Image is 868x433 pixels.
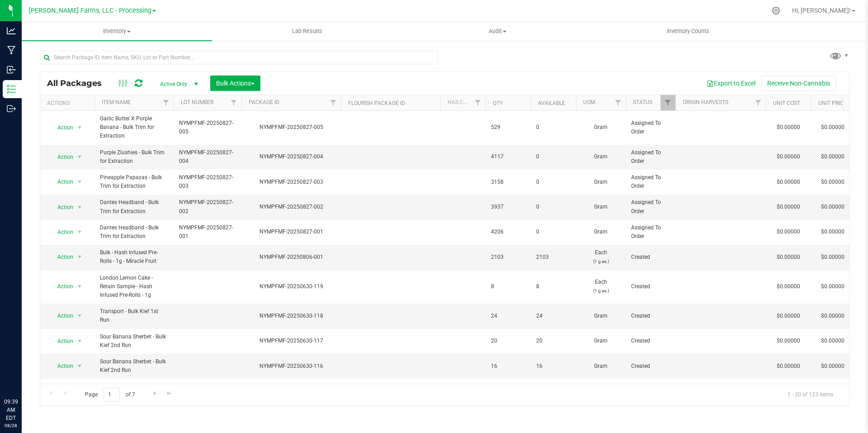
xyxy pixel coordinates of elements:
input: Search Package ID, Item Name, SKU, Lot or Part Number... [40,51,438,64]
span: Each [581,278,620,295]
span: 16 [491,362,525,371]
span: select [74,121,85,134]
span: Sour Banana Sherbet - Bulk Kief 2nd Run [100,333,168,350]
span: Created [631,253,670,262]
span: Purple Zlushies - Bulk Trim for Extraction [100,148,168,166]
span: Action [49,335,74,347]
span: 20 [491,337,525,345]
span: 0 [536,123,571,132]
span: Assigned To Order [631,224,670,241]
a: Filter [611,95,626,110]
span: Pineapple Papayas - Bulk Trim for Extraction [100,173,168,190]
span: 16 [536,362,571,371]
span: Gram [581,178,620,186]
span: NYMPFMF-20250827-001 [179,224,236,241]
span: 8 [536,282,571,291]
span: [PERSON_NAME] Farms, LLC - Processing [29,7,151,14]
div: NYMPFMF-20250806-001 [240,253,342,262]
span: Gram [581,337,620,345]
td: $0.00000 [766,245,811,270]
span: Action [49,121,74,134]
a: Item Name [102,99,131,105]
span: Transport - Bulk Kief 1st Run [100,307,168,324]
input: 1 [104,388,120,402]
inline-svg: Manufacturing [7,46,16,55]
span: 0 [536,178,571,186]
span: select [74,335,85,347]
p: 08/28 [4,422,18,429]
span: Gram [581,228,620,236]
span: Dantes Headband - Bulk Trim for Extraction [100,224,168,241]
td: $0.00000 [766,354,811,379]
span: $0.00000 [816,225,849,238]
span: Bulk Actions [216,80,255,87]
a: Lab Results [212,22,402,41]
a: Package ID [249,99,279,105]
td: $0.00000 [766,329,811,354]
span: Gram [581,152,620,161]
a: Qty [493,100,503,106]
inline-svg: Inbound [7,65,16,74]
span: Assigned To Order [631,198,670,215]
div: NYMPFMF-20250630-118 [240,312,342,320]
a: Go to the last page [163,388,176,400]
span: Action [49,309,74,322]
div: NYMPFMF-20250827-004 [240,152,342,161]
span: select [74,309,85,322]
span: Dantes Headband - Bulk Trim for Extraction [100,198,168,215]
span: Action [49,201,74,214]
span: Action [49,251,74,263]
div: NYMPFMF-20250630-119 [240,282,342,291]
div: NYMPFMF-20250630-116 [240,362,342,371]
span: Lab Results [280,27,335,35]
span: NYMPFMF-20250827-003 [179,173,236,190]
div: Manage settings [770,6,782,15]
p: (1 g ea.) [581,257,620,266]
button: Export to Excel [701,76,761,91]
span: $0.00000 [816,251,849,264]
span: 3937 [491,203,525,211]
div: Actions [47,100,91,106]
span: select [74,226,85,238]
span: Bulk - Hash Infused Pre-Rolls - 1g - Miracle Fruit [100,248,168,266]
span: 529 [491,123,525,132]
span: $0.00000 [816,280,849,293]
span: Created [631,337,670,345]
a: Inventory [22,22,212,41]
span: Inventory Counts [655,27,722,35]
a: Unit Cost [773,100,800,106]
span: London Lemon Cake - Retain Sample - Hash Infused Pre-Rolls - 1g [100,274,168,300]
span: Created [631,312,670,320]
a: UOM [583,99,595,105]
span: select [74,151,85,163]
span: Created [631,282,670,291]
span: Sour Banana Sherbet - Bulk Kief 2nd Run [100,357,168,375]
inline-svg: Inventory [7,85,16,94]
span: Assigned To Order [631,119,670,136]
td: $0.00000 [766,195,811,219]
span: $0.00000 [816,200,849,214]
a: Available [538,100,565,106]
span: Page of 7 [77,388,142,402]
span: Action [49,151,74,163]
span: 4117 [491,152,525,161]
span: NYMPFMF-20250827-005 [179,119,236,136]
span: $0.00000 [816,150,849,163]
div: NYMPFMF-20250827-001 [240,228,342,236]
span: NYMPFMF-20250827-004 [179,148,236,166]
span: Gram [581,312,620,320]
span: 0 [536,152,571,161]
span: $0.00000 [816,334,849,347]
a: Audit [402,22,593,41]
a: Flourish Package ID [348,100,405,106]
span: 0 [536,228,571,236]
span: Action [49,226,74,238]
div: NYMPFMF-20250827-003 [240,178,342,186]
td: $0.00000 [766,304,811,328]
span: Action [49,360,74,372]
span: Each [581,248,620,266]
button: Bulk Actions [210,76,260,91]
span: $0.00000 [816,309,849,323]
a: Unit Price [818,100,847,106]
span: Audit [403,27,592,35]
